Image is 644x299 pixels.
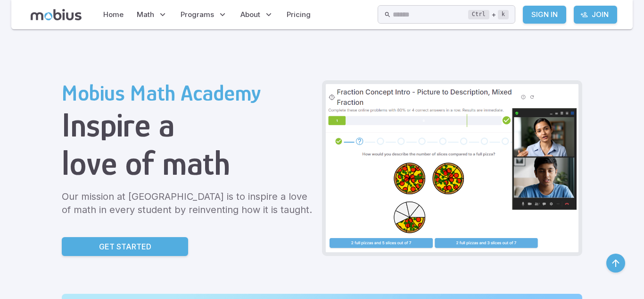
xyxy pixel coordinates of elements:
h1: Inspire a [62,106,314,144]
kbd: Ctrl [468,10,489,19]
div: + [468,9,509,20]
span: Math [137,9,154,20]
a: Sign In [523,6,566,24]
kbd: k [498,10,509,19]
h2: Mobius Math Academy [62,80,314,106]
a: Pricing [284,4,314,26]
span: About [240,9,260,20]
h1: love of math [62,144,314,182]
a: Join [574,6,617,24]
img: Grade 6 Class [326,84,578,252]
p: Our mission at [GEOGRAPHIC_DATA] is to inspire a love of math in every student by reinventing how... [62,190,314,216]
a: Home [100,4,126,26]
a: Get Started [62,237,188,256]
span: Programs [181,9,214,20]
p: Get Started [99,241,151,252]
